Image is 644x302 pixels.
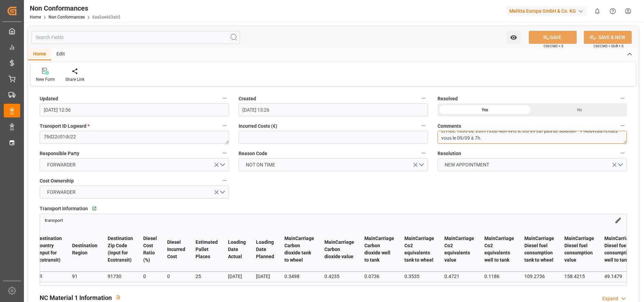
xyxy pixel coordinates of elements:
[242,161,279,168] span: NOT ON TIME
[196,272,218,280] div: 25
[419,121,428,130] button: Incurred Costs (€)
[404,272,434,280] div: 0.3535
[40,177,74,185] span: Cost Ownership
[45,218,63,223] span: transport
[40,123,90,130] span: Transport ID Logward
[40,205,88,212] span: Transport Information
[36,76,55,83] div: New Form
[167,272,185,280] div: 0
[30,15,41,20] a: Home
[507,6,587,16] div: Melitta Europa GmbH & Co. KG
[40,186,229,199] button: open menu
[239,103,428,116] input: DD-MM-YYYY HH:MM
[72,272,97,280] div: 91
[324,272,354,280] div: 0.4235
[507,31,521,44] button: open menu
[30,3,120,13] div: Non Conformances
[441,161,493,168] span: NEW APPOINTMENT
[532,103,627,116] div: No
[256,272,274,280] div: [DATE]
[37,272,62,280] div: FR
[444,272,474,280] div: 0.4721
[618,149,627,158] button: Resolution
[220,121,229,130] button: Transport ID Logward *
[279,227,319,272] th: MainCarriage Carbon dioxide tank to wheel
[584,31,632,44] button: SAVE & NEW
[507,4,590,17] button: Melitta Europa GmbH & Co. KG
[220,176,229,185] button: Cost Ownership
[251,227,279,272] th: Loading Date Planned
[524,272,554,280] div: 109.2736
[438,158,627,171] button: open menu
[439,227,479,272] th: MainCarriage Co2 equivalents value
[223,227,251,272] th: Loading Date Actual
[138,227,162,272] th: Diesel Cost Ratio (%)
[438,150,461,157] span: Resolution
[44,161,79,168] span: FORWARDER
[593,43,623,49] span: Ctrl/CMD + Shift + S
[618,121,627,130] button: Comments
[319,227,359,272] th: MainCarriage Carbon dioxide value
[359,227,399,272] th: MainCarriage Carbon dioxide well to tank
[529,31,577,44] button: SAVE
[438,123,461,130] span: Comments
[143,272,157,280] div: 0
[605,3,620,19] button: Help Center
[162,227,190,272] th: Diesel Incurred Cost
[419,94,428,103] button: Created
[519,227,559,272] th: MainCarriage Diesel fuel consumption tank to wheel
[31,227,67,272] th: Destination Country (input for Ecotransit)
[544,43,563,49] span: Ctrl/CMD + S
[40,103,229,116] input: DD-MM-YYYY HH:MM
[103,227,138,272] th: Destination Zip Code (input for Ecotransit)
[599,227,639,272] th: MainCarriage Diesel fuel consumption well to tank
[438,103,532,116] div: Yes
[220,94,229,103] button: Updated
[484,272,514,280] div: 0.1186
[284,272,314,280] div: 0.3498
[31,31,240,44] input: Search Fields
[44,189,79,196] span: FORWARDER
[51,49,70,60] div: Edit
[45,217,63,223] a: transport
[419,149,428,158] button: Reason Code
[618,94,627,103] button: Resolved
[364,272,394,280] div: 0.0736
[40,95,58,102] span: Updated
[220,149,229,158] button: Responsible Party
[559,227,599,272] th: MainCarriage Diesel fuel consumption value
[40,150,79,157] span: Responsible Party
[67,227,103,272] th: Destination Region
[190,227,223,272] th: Estimated Pallet Places
[28,49,51,60] div: Home
[479,227,519,272] th: MainCarriage Co2 equivalents well to tank
[40,131,229,144] textarea: 76d22c01dc22
[564,272,594,280] div: 158.4215
[239,95,256,102] span: Created
[65,76,84,83] div: Share Link
[228,272,246,280] div: [DATE]
[438,95,458,102] span: Resolved
[590,3,605,19] button: show 0 new notifications
[438,131,627,144] textarea: LITIGE 1035 BL 20377268 Non livré le 05/09 car pas de solution --> Nouveau rendez-vous le 09/09 à...
[604,272,634,280] div: 49.1479
[108,272,133,280] div: 91730
[399,227,439,272] th: MainCarriage Co2 equivalents tank to wheel
[239,123,277,130] span: Incurred Costs (€)
[239,150,267,157] span: Reason Code
[239,158,428,171] button: open menu
[40,158,229,171] button: open menu
[49,15,85,20] a: Non Conformances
